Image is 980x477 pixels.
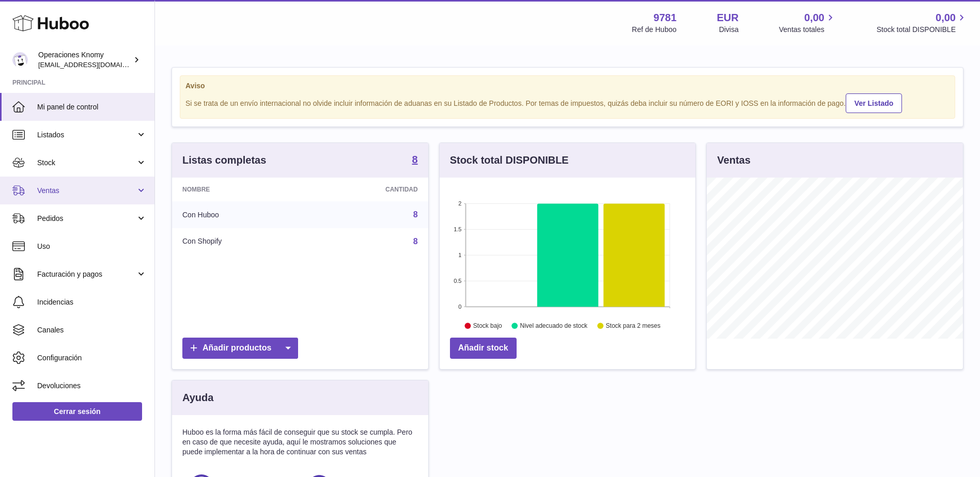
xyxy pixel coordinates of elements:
[717,11,739,25] strong: EUR
[458,252,461,258] text: 1
[719,25,739,35] div: Divisa
[182,153,266,167] h3: Listas completas
[38,50,131,70] div: Operaciones Knomy
[632,25,676,35] div: Ref de Huboo
[12,402,142,421] a: Cerrar sesión
[185,81,950,91] strong: Aviso
[412,154,418,167] a: 8
[458,200,461,206] text: 2
[412,154,418,165] strong: 8
[172,178,308,201] th: Nombre
[450,153,569,167] h3: Stock total DISPONIBLE
[779,11,836,35] a: 0,00 Ventas totales
[606,323,661,330] text: Stock para 2 meses
[185,92,950,113] div: Si se trata de un envío internacional no olvide incluir información de aduanas en su Listado de P...
[37,130,136,140] span: Listados
[182,338,298,359] a: Añadir productos
[936,11,956,25] span: 0,00
[37,102,147,112] span: Mi panel de control
[37,242,147,251] span: Uso
[37,186,136,196] span: Ventas
[654,11,677,25] strong: 9781
[182,391,213,405] h3: Ayuda
[37,297,147,307] span: Incidencias
[717,153,750,167] h3: Ventas
[172,201,308,228] td: Con Huboo
[520,323,588,330] text: Nivel adecuado de stock
[308,178,428,201] th: Cantidad
[458,304,461,310] text: 0
[846,93,902,113] a: Ver Listado
[450,338,517,359] a: Añadir stock
[413,210,418,219] a: 8
[454,226,461,232] text: 1.5
[37,214,136,224] span: Pedidos
[182,427,418,457] p: Huboo es la forma más fácil de conseguir que su stock se cumpla. Pero en caso de que necesite ayu...
[877,25,968,35] span: Stock total DISPONIBLE
[37,325,147,335] span: Canales
[37,269,136,279] span: Facturación y pagos
[37,381,147,391] span: Devoluciones
[413,237,418,246] a: 8
[12,52,28,68] img: operaciones@selfkit.com
[779,25,836,35] span: Ventas totales
[454,278,461,284] text: 0.5
[877,11,968,35] a: 0,00 Stock total DISPONIBLE
[172,228,308,255] td: Con Shopify
[38,60,152,69] span: [EMAIL_ADDRESS][DOMAIN_NAME]
[473,323,502,330] text: Stock bajo
[37,353,147,363] span: Configuración
[37,158,136,168] span: Stock
[804,11,825,25] span: 0,00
